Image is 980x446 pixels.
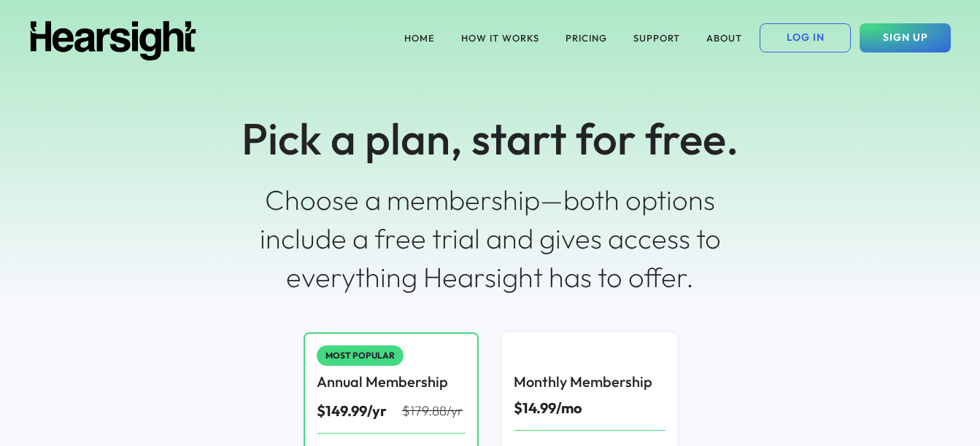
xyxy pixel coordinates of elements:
[317,401,402,421] div: $149.99/yr
[557,23,616,52] button: PRICING
[452,23,548,52] button: HOW IT WORKS
[253,181,728,297] div: Choose a membership—both options include a free trial and gives access to everything Hearsight ha...
[514,372,652,392] div: Monthly Membership
[698,23,751,52] button: ABOUT
[317,372,448,392] div: Annual Membership
[402,402,463,419] s: $179.88/yr
[325,351,395,360] div: MOST POPULAR
[625,23,689,52] button: SUPPORT
[29,21,197,60] img: Hearsight logo
[760,23,851,52] button: LOG IN
[514,398,582,418] div: $14.99/mo
[860,23,951,52] button: SIGN UP
[242,108,738,169] div: Pick a plan, start for free.
[396,23,444,52] button: HOME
